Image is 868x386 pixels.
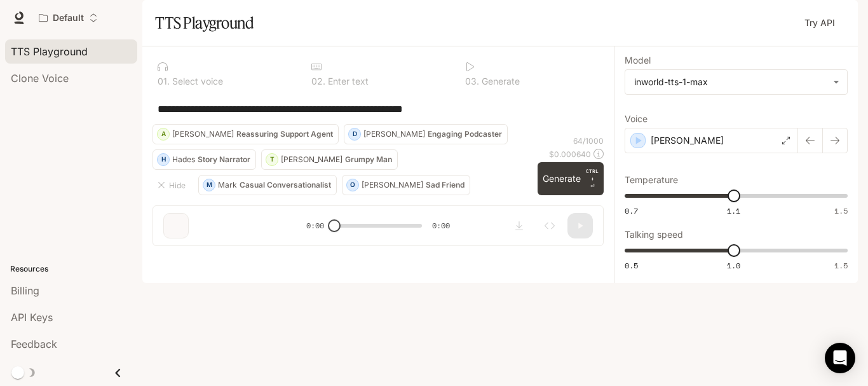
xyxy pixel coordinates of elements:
p: Reassuring Support Agent [236,130,333,138]
p: Mark [218,181,237,189]
p: Temperature [625,176,678,184]
p: Model [625,56,651,65]
p: Generate [479,77,520,86]
p: 0 2 . [311,77,325,86]
p: Sad Friend [426,181,465,189]
span: 0.5 [625,260,638,271]
p: 0 3 . [465,77,479,86]
div: H [158,149,169,170]
p: Default [53,13,84,24]
p: [PERSON_NAME] [363,130,425,138]
div: T [266,149,278,170]
span: 1.5 [834,205,848,216]
button: GenerateCTRL +⏎ [538,162,604,195]
a: Try API [799,10,840,36]
div: inworld-tts-1-max [625,70,847,94]
p: Engaging Podcaster [428,130,502,138]
div: A [158,124,169,144]
button: Open workspace menu [33,5,104,31]
p: ⏎ [586,167,599,190]
button: A[PERSON_NAME]Reassuring Support Agent [153,124,339,144]
span: 1.1 [727,205,740,216]
div: M [203,175,215,195]
button: HHadesStory Narrator [153,149,256,170]
button: O[PERSON_NAME]Sad Friend [342,175,470,195]
div: D [349,124,360,144]
span: 1.5 [834,260,848,271]
div: inworld-tts-1-max [634,76,827,88]
div: O [347,175,358,195]
p: [PERSON_NAME] [281,156,342,163]
p: 64 / 1000 [573,135,604,146]
p: [PERSON_NAME] [651,134,724,147]
span: 0.7 [625,205,638,216]
button: D[PERSON_NAME]Engaging Podcaster [344,124,508,144]
p: [PERSON_NAME] [362,181,423,189]
p: [PERSON_NAME] [172,130,234,138]
p: Hades [172,156,195,163]
p: Enter text [325,77,369,86]
p: 0 1 . [158,77,170,86]
p: Talking speed [625,230,683,239]
button: Hide [153,175,193,195]
p: $ 0.000640 [549,149,591,160]
p: Grumpy Man [345,156,392,163]
p: Casual Conversationalist [240,181,331,189]
p: CTRL + [586,167,599,183]
button: T[PERSON_NAME]Grumpy Man [261,149,398,170]
div: Open Intercom Messenger [825,343,855,373]
p: Select voice [170,77,223,86]
p: Voice [625,114,648,123]
span: 1.0 [727,260,740,271]
button: MMarkCasual Conversationalist [198,175,337,195]
h1: TTS Playground [155,10,254,36]
p: Story Narrator [198,156,250,163]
